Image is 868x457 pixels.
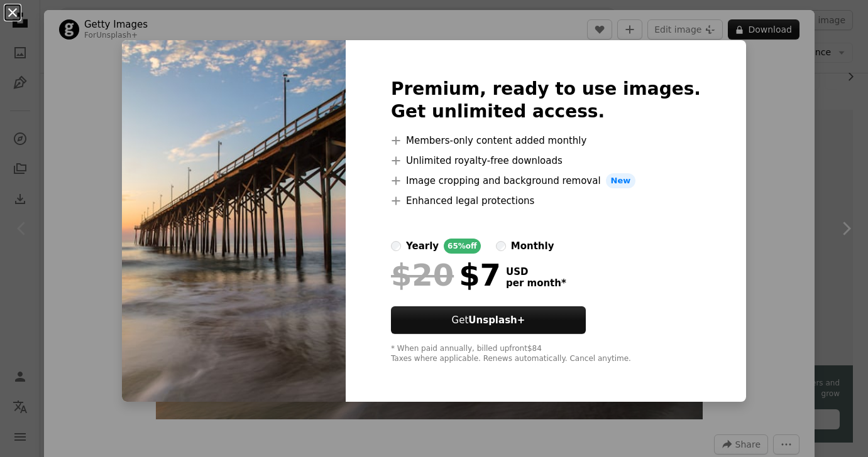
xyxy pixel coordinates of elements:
[391,193,701,208] li: Enhanced legal protections
[511,239,554,254] div: monthly
[496,241,506,251] input: monthly
[468,315,525,326] strong: Unsplash+
[391,344,701,364] div: * When paid annually, billed upfront $84 Taxes where applicable. Renews automatically. Cancel any...
[606,173,636,188] span: New
[406,239,439,254] div: yearly
[506,266,566,277] span: USD
[391,259,501,291] div: $7
[391,173,701,188] li: Image cropping and background removal
[506,277,566,289] span: per month *
[391,78,701,123] h2: Premium, ready to use images. Get unlimited access.
[391,259,454,291] span: $20
[122,40,346,402] img: premium_photo-1697730043217-17432670fbf7
[444,239,481,254] div: 65% off
[391,241,401,251] input: yearly65%off
[391,153,701,168] li: Unlimited royalty-free downloads
[391,133,701,148] li: Members-only content added monthly
[391,306,586,334] button: GetUnsplash+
